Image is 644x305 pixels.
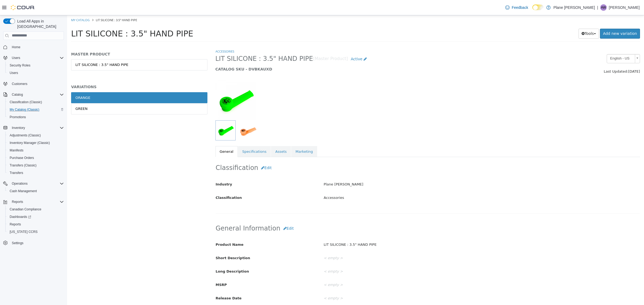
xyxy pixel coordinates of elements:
[4,36,140,41] h5: MASTER PRODUCT
[10,199,25,205] button: Reports
[10,240,25,246] a: Settings
[12,92,23,97] span: Catalog
[8,188,39,194] a: Cash Management
[10,115,26,119] span: Promotions
[253,178,577,187] div: Accessories
[8,188,64,194] span: Cash Management
[12,181,28,186] span: Operations
[553,4,595,11] p: Plane [PERSON_NAME]
[10,207,41,211] span: Canadian Compliance
[11,5,35,10] img: Cova
[253,278,577,288] div: < empty >
[1,54,66,62] button: Users
[1,43,66,51] button: Home
[10,141,50,145] span: Inventory Manager (Classic)
[4,14,126,23] span: LIT SILICONE : 3.5" HAND PIPE
[149,227,177,231] span: Product Name
[5,221,66,228] button: Reports
[10,199,64,205] span: Reports
[8,170,64,176] span: Transfers
[8,221,23,228] a: Reports
[12,45,20,49] span: Home
[5,106,66,113] button: My Catalog (Classic)
[10,189,37,193] span: Cash Management
[148,34,167,38] a: Accessories
[5,62,66,69] button: Security Roles
[5,69,66,77] button: Users
[1,239,66,247] button: Settings
[253,165,577,174] div: Plane [PERSON_NAME]
[1,180,66,187] button: Operations
[532,5,544,10] input: Dark Mode
[10,44,64,50] span: Home
[503,2,530,13] a: Feedback
[149,267,160,271] span: MSRP
[10,44,23,50] a: Home
[149,254,182,258] span: Long Description
[8,99,44,105] a: Classification (Classic)
[609,4,640,11] p: [PERSON_NAME]
[10,239,64,246] span: Settings
[1,91,66,98] button: Catalog
[8,140,64,146] span: Inventory Manager (Classic)
[537,54,561,58] span: Last Updated:
[10,63,30,68] span: Security Roles
[540,39,573,48] a: English - US
[8,162,64,169] span: Transfers (Classic)
[8,221,64,228] span: Reports
[10,163,36,168] span: Transfers (Classic)
[5,162,66,169] button: Transfers (Classic)
[5,213,66,221] a: Dashboards
[12,200,23,204] span: Reports
[8,170,25,176] a: Transfers
[5,132,66,139] button: Adjustments (Classic)
[8,147,25,154] a: Manifests
[600,4,607,11] div: Auston Wilson
[8,147,64,154] span: Manifests
[10,133,41,137] span: Adjustments (Classic)
[5,98,66,106] button: Classification (Classic)
[10,55,64,61] span: Users
[8,155,36,161] a: Purchase Orders
[8,80,23,85] div: ORANGE
[191,148,207,158] button: Edit
[253,252,577,261] div: < empty >
[15,18,64,29] span: Load All Apps in [GEOGRAPHIC_DATA]
[8,106,64,113] span: My Catalog (Classic)
[213,208,230,218] button: Edit
[10,91,64,98] span: Catalog
[8,206,43,213] a: Canadian Compliance
[511,13,532,23] button: Tools
[597,4,598,11] p: |
[149,148,573,158] h2: Classification
[204,131,224,142] a: Assets
[4,3,23,7] a: My Catalog
[12,82,27,86] span: Customers
[171,131,204,142] a: Specifications
[8,70,20,76] a: Users
[8,162,39,169] a: Transfers (Classic)
[8,155,64,161] span: Purchase Orders
[10,171,23,175] span: Transfers
[512,5,528,10] span: Feedback
[8,70,64,76] span: Users
[8,106,42,113] a: My Catalog (Classic)
[12,126,25,130] span: Inventory
[10,156,34,160] span: Purchase Orders
[29,3,70,7] span: LIT SILICONE : 3.5" HAND PIPE
[10,230,38,234] span: [US_STATE] CCRS
[10,148,23,152] span: Manifests
[1,198,66,206] button: Reports
[8,132,64,139] span: Adjustments (Classic)
[10,180,30,187] button: Operations
[10,55,22,61] button: Users
[5,139,66,147] button: Inventory Manager (Classic)
[1,80,66,88] button: Customers
[10,91,25,98] button: Catalog
[149,241,183,245] span: Short Description
[3,41,64,261] nav: Complex example
[533,13,573,23] a: Add new variation
[8,206,64,213] span: Canadian Compliance
[148,131,171,142] a: General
